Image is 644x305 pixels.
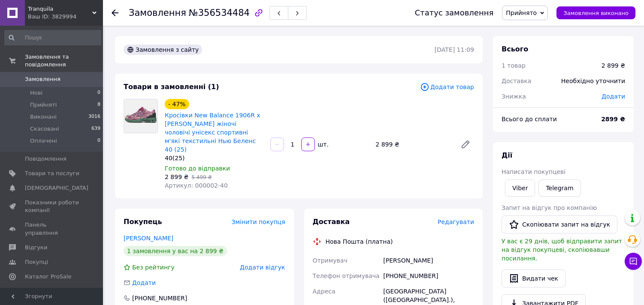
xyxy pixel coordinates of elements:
a: Telegram [538,179,581,197]
img: Кросівки New Balance 1906R x Jack Harlow жіночі чоловічі унісекс спортивні м'які текстильні Нью Б... [124,99,157,133]
span: [DEMOGRAPHIC_DATA] [25,184,88,192]
span: 1 товар [502,62,526,69]
a: Кросівки New Balance 1906R x [PERSON_NAME] жіночі чоловічі унісекс спортивні м'які текстильні Нью... [165,112,260,153]
span: Додати відгук [240,264,285,271]
span: Скасовані [30,125,59,133]
span: Без рейтингу [132,264,175,271]
span: Каталог ProSale [25,273,71,281]
button: Скопіювати запит на відгук [502,215,617,233]
span: 5 499 ₴ [191,174,212,180]
span: Оплачені [30,137,57,145]
div: Статус замовлення [415,9,494,17]
div: Повернутися назад [112,9,118,17]
span: Доставка [502,78,531,84]
span: 2 899 ₴ [165,173,188,180]
span: 639 [91,125,100,133]
span: 0 [97,137,100,145]
span: Дії [502,151,512,159]
span: 0 [97,89,100,97]
div: шт. [316,140,330,149]
div: 40(25) [165,154,263,162]
button: Видати чек [502,269,565,287]
span: Замовлення [25,75,60,83]
span: №356534484 [189,8,250,18]
span: Отримувач [313,257,348,264]
span: 8 [97,101,100,109]
span: Доставка [313,218,350,226]
span: Прийняті [30,101,57,109]
div: - 47% [165,99,189,109]
span: Телефон отримувача [313,272,380,279]
span: У вас є 29 днів, щоб відправити запит на відгук покупцеві, скопіювавши посилання. [502,238,622,262]
span: Покупці [25,258,48,266]
span: Додати [132,279,156,286]
span: Панель управління [25,221,79,236]
span: Виконані [30,113,57,121]
span: Замовлення [129,8,186,18]
span: Запит на відгук про компанію [502,204,597,211]
span: Додати товар [420,82,474,92]
input: Пошук [4,30,101,45]
div: [PHONE_NUMBER] [131,294,188,302]
div: Нова Пошта (платна) [324,237,395,246]
a: [PERSON_NAME] [124,235,173,242]
span: Редагувати [438,218,474,225]
button: Чат з покупцем [625,253,642,270]
span: Прийнято [506,9,537,16]
span: Tranquila [28,5,92,13]
span: Покупець [124,218,162,226]
span: Написати покупцеві [502,168,565,175]
span: Адреса [313,288,336,295]
div: [PHONE_NUMBER] [381,268,476,284]
span: Товари та послуги [25,170,79,177]
div: Замовлення з сайту [124,45,202,55]
span: Всього до сплати [502,116,557,123]
span: Замовлення та повідомлення [25,53,103,69]
div: 1 замовлення у вас на 2 899 ₴ [124,246,227,256]
span: Додати [602,93,625,100]
div: Необхідно уточнити [556,72,630,90]
span: Артикул: 000002-40 [165,182,228,189]
button: Замовлення виконано [556,6,635,19]
span: Показники роботи компанії [25,199,79,214]
time: [DATE] 11:09 [435,46,474,53]
span: Замовлення виконано [563,10,629,16]
span: Знижка [502,93,526,100]
a: Редагувати [457,136,474,153]
span: Нові [30,89,42,97]
span: Змінити покупця [232,218,285,225]
div: [PERSON_NAME] [381,253,476,268]
div: 2 899 ₴ [372,138,454,150]
span: Відгуки [25,244,47,251]
span: Всього [502,45,528,53]
div: 2 899 ₴ [602,61,625,70]
a: Viber [505,179,535,197]
span: Готово до відправки [165,165,230,172]
div: Ваш ID: 3829994 [28,13,103,21]
span: Товари в замовленні (1) [124,83,219,91]
span: Повідомлення [25,155,67,163]
span: 3016 [88,113,100,121]
b: 2899 ₴ [601,116,625,123]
